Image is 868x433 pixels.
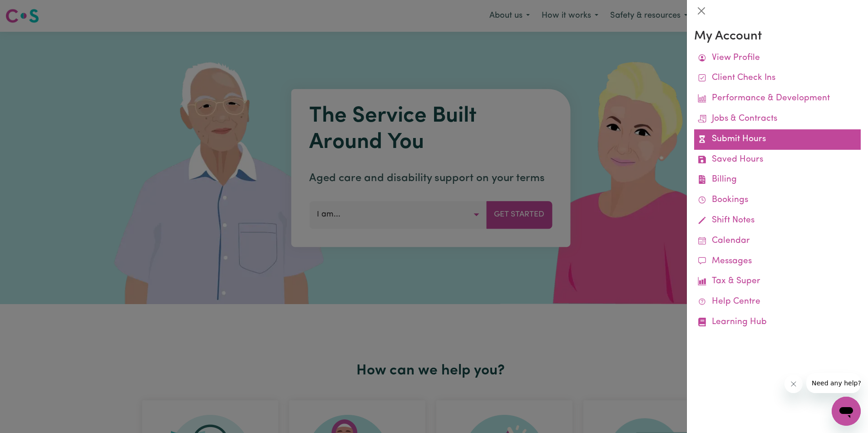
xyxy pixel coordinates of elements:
[694,4,709,18] button: Close
[694,190,861,211] a: Bookings
[694,129,861,150] a: Submit Hours
[832,397,861,426] iframe: Button to launch messaging window
[806,373,861,393] iframe: Message from company
[694,231,861,251] a: Calendar
[694,170,861,190] a: Billing
[694,29,861,44] h3: My Account
[694,211,861,231] a: Shift Notes
[5,6,55,14] span: Need any help?
[694,292,861,312] a: Help Centre
[694,150,861,170] a: Saved Hours
[694,271,861,292] a: Tax & Super
[694,68,861,89] a: Client Check Ins
[694,312,861,333] a: Learning Hub
[694,109,861,129] a: Jobs & Contracts
[784,375,803,393] iframe: Close message
[694,48,861,69] a: View Profile
[694,251,861,272] a: Messages
[694,89,861,109] a: Performance & Development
